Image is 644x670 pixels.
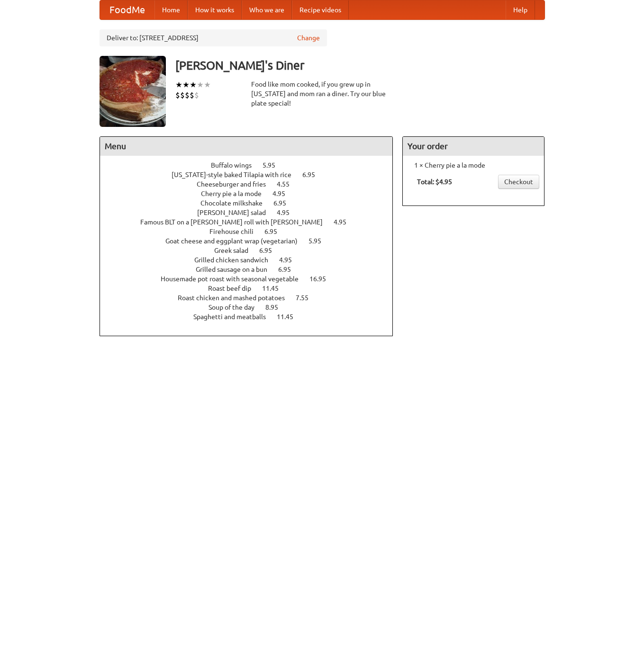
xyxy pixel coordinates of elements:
[193,313,275,321] span: Spaghetti and meatballs
[196,266,308,273] a: Grilled sausage on a bun 6.95
[273,199,296,207] span: 6.95
[403,137,544,156] h4: Your order
[292,0,349,19] a: Recipe videos
[140,218,332,226] span: Famous BLT on a [PERSON_NAME] roll with [PERSON_NAME]
[154,0,188,19] a: Home
[100,137,393,156] h4: Menu
[201,190,303,197] a: Cherry pie a la mode 4.95
[197,180,275,188] span: Cheeseburger and fries
[188,0,242,19] a: How it works
[279,256,301,264] span: 4.95
[278,266,300,273] span: 6.95
[178,294,294,302] span: Roast chicken and mashed potatoes
[296,294,318,302] span: 7.55
[262,285,288,292] span: 11.45
[277,313,303,321] span: 11.45
[197,180,307,188] a: Cheeseburger and fries 4.55
[334,218,356,226] span: 4.95
[165,237,307,245] span: Goat cheese and eggplant wrap (vegetarian)
[200,199,304,207] a: Chocolate milkshake 6.95
[140,218,364,226] a: Famous BLT on a [PERSON_NAME] roll with [PERSON_NAME] 4.95
[197,80,204,90] li: ★
[209,228,263,235] span: Firehouse chili
[185,90,190,100] li: $
[178,294,326,302] a: Roast chicken and mashed potatoes 7.55
[175,90,180,100] li: $
[309,275,336,283] span: 16.95
[211,161,293,169] a: Buffalo wings 5.95
[208,285,261,292] span: Roast beef dip
[100,0,154,19] a: FoodMe
[182,80,190,90] li: ★
[263,161,285,169] span: 5.95
[259,247,281,254] span: 6.95
[277,209,299,216] span: 4.95
[498,175,539,189] a: Checkout
[302,171,325,179] span: 6.95
[209,304,264,311] span: Soup of the day
[506,0,535,19] a: Help
[242,0,292,19] a: Who we are
[201,190,271,197] span: Cherry pie a la mode
[214,247,290,254] a: Greek salad 6.95
[161,275,344,283] a: Housemade pot roast with seasonal vegetable 16.95
[100,29,327,46] div: Deliver to: [STREET_ADDRESS]
[277,180,299,188] span: 4.55
[308,237,331,245] span: 5.95
[211,161,261,169] span: Buffalo wings
[200,199,272,207] span: Chocolate milkshake
[196,266,277,273] span: Grilled sausage on a bun
[194,256,309,264] a: Grilled chicken sandwich 4.95
[209,304,296,311] a: Soup of the day 8.95
[264,228,287,235] span: 6.95
[209,228,295,235] a: Firehouse chili 6.95
[197,209,307,216] a: [PERSON_NAME] salad 4.95
[172,171,301,179] span: [US_STATE]-style baked Tilapia with rice
[197,209,275,216] span: [PERSON_NAME] salad
[193,313,311,321] a: Spaghetti and meatballs 11.45
[208,285,296,292] a: Roast beef dip 11.45
[204,80,211,90] li: ★
[214,247,258,254] span: Greek salad
[172,171,333,179] a: [US_STATE]-style baked Tilapia with rice 6.95
[161,275,308,283] span: Housemade pot roast with seasonal vegetable
[175,80,182,90] li: ★
[408,161,539,170] li: 1 × Cherry pie a la mode
[194,90,199,100] li: $
[100,56,166,127] img: angular.jpg
[180,90,185,100] li: $
[190,80,197,90] li: ★
[194,256,278,264] span: Grilled chicken sandwich
[190,90,194,100] li: $
[297,33,320,43] a: Change
[165,237,339,245] a: Goat cheese and eggplant wrap (vegetarian) 5.95
[265,304,288,311] span: 8.95
[251,80,393,108] div: Food like mom cooked, if you grew up in [US_STATE] and mom ran a diner. Try our blue plate special!
[272,190,295,197] span: 4.95
[175,56,545,75] h3: [PERSON_NAME]'s Diner
[417,178,452,186] b: Total: $4.95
